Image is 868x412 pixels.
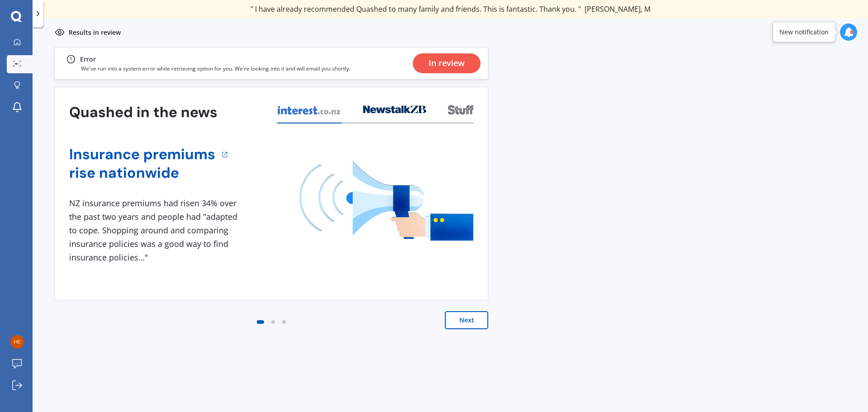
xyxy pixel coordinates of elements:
[80,54,96,65] div: Error
[779,28,829,37] div: New notification
[299,161,473,241] img: media image
[69,145,215,164] a: Insurance premiums
[10,335,24,349] img: 2e554e40aaa0b440f74abd4c1ed63e1c
[54,27,65,38] img: inReview.1b73fd28b8dc78d21cc1.svg
[69,28,121,37] p: Results in review
[429,53,465,73] div: In review
[69,164,215,182] a: rise nationwide
[69,103,217,122] h3: Quashed in the news
[445,311,488,329] button: Next
[81,65,350,72] p: We've run into a system error while retrieving option for you. We're looking into it and will ema...
[69,197,241,264] div: NZ insurance premiums had risen 34% over the past two years and people had "adapted to cope. Shop...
